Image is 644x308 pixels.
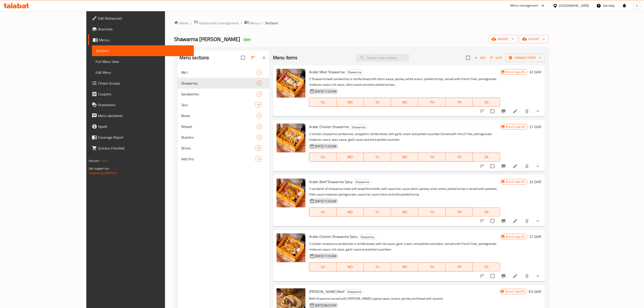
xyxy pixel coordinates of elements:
[178,67,270,78] div: M411
[447,264,471,270] span: FR
[181,124,257,129] div: Fatayer
[257,80,262,86] div: items
[88,110,194,121] a: Menu disclaimer
[179,54,209,61] h2: Menu sections
[490,55,503,60] span: Sort
[338,209,362,215] span: MO
[337,207,364,216] button: MO
[181,145,255,151] span: Drinks
[262,20,264,26] li: /
[446,207,473,216] button: FR
[522,216,532,226] button: delete
[98,16,190,21] span: Edit Restaurant
[529,69,541,75] h6: 32 QAR
[447,99,471,106] span: FR
[313,254,338,258] span: [DATE] 11:33 AM
[309,76,500,87] p: 2 Shawarma beef sandwiches in tortilla bread with tahini sauce, parsley, white onions, pickled tu...
[98,145,190,151] span: Grocery Checklist
[242,38,252,41] span: Open
[477,161,488,172] button: sort-choices
[532,106,543,117] button: show more
[504,70,527,74] span: Branch specific
[489,54,504,61] button: Sort
[346,70,363,75] div: Shawarma
[391,98,418,107] button: WE
[309,241,500,252] p: 2 chicken shawarma sandwiches in tortilla bread, with hot sauce, garlic cream, and pickled cucumb...
[477,271,488,281] button: sort-choices
[354,179,371,185] span: Shawarma
[535,273,541,279] svg: Show Choices
[393,264,417,270] span: WE
[447,209,471,215] span: FR
[309,262,337,271] button: SU
[511,3,538,8] div: Menu-management
[532,161,543,172] button: show more
[338,154,362,160] span: MO
[393,209,417,215] span: WE
[309,233,358,240] span: Arabic Chicken Shawarma Spicy
[364,153,391,162] button: TU
[257,135,262,140] div: items
[366,264,389,270] span: TU
[346,70,363,75] span: Shawarma
[488,216,497,226] span: Select to update
[92,56,194,67] a: Full Menu View
[309,207,337,216] button: SU
[532,271,543,281] button: show more
[498,161,509,172] button: Branch-specific-item
[473,98,500,107] button: SA
[309,123,349,130] span: Arabic Chicken Shawarma
[446,153,473,162] button: FR
[181,70,257,75] div: M41
[473,54,487,61] button: Add
[366,209,389,215] span: TU
[178,154,270,164] div: Add Ons13
[88,121,194,132] a: Upsell
[418,207,446,216] button: TH
[309,98,337,107] button: SU
[391,207,418,216] button: WE
[98,113,190,118] span: Menu disclaimer
[366,154,389,160] span: TU
[364,262,391,271] button: TU
[338,264,362,270] span: MO
[311,154,335,160] span: SU
[178,132,270,143] div: Starters3
[98,135,190,140] span: Coverage Report
[447,154,471,160] span: FR
[181,102,255,108] div: Taco
[473,207,500,216] button: SA
[255,146,262,150] span: 16
[181,80,257,86] div: Shawarma
[475,154,498,160] span: SA
[473,262,500,271] button: SA
[277,124,305,152] img: Arabic Chicken Shawarma
[98,26,190,32] span: Branches
[350,125,367,130] span: Shawarma
[257,135,262,140] span: 3
[522,106,532,117] button: delete
[418,262,446,271] button: TH
[101,158,108,164] span: 1.0.0
[559,3,589,8] div: [GEOGRAPHIC_DATA]
[181,156,255,162] span: Add Ons
[418,98,446,107] button: TH
[504,289,527,294] span: Branch specific
[88,143,194,154] a: Grocery Checklist
[513,273,518,279] a: Edit menu item
[446,98,473,107] button: FR
[88,34,194,45] a: Menus
[353,179,371,185] div: Shawarma
[446,262,473,271] button: FR
[420,154,444,160] span: TH
[248,52,259,63] span: Sort sections
[504,125,527,129] span: Branch specific
[244,20,260,26] a: Menus
[346,289,363,294] span: Shawarma
[364,98,391,107] button: TU
[488,106,497,116] span: Select to update
[98,80,190,86] span: Choice Groups
[255,102,262,108] div: items
[273,54,298,61] h2: Menu items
